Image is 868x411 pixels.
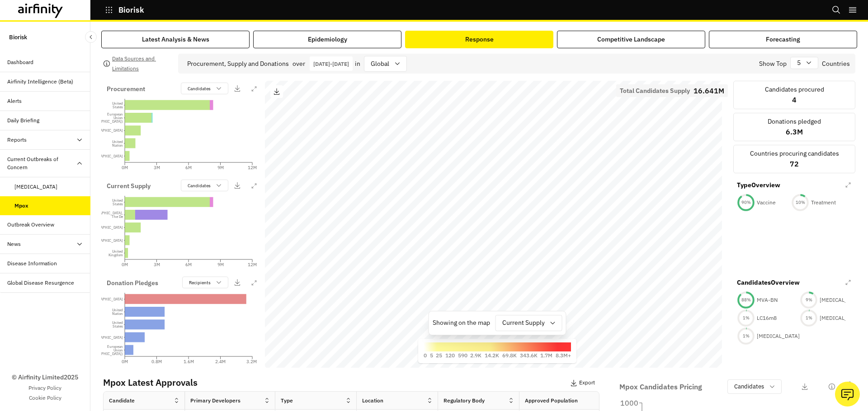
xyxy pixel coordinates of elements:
div: 88 % [737,297,755,303]
p: 14.2K [485,351,499,360]
tspan: 3M [154,262,160,268]
tspan: 0M [122,359,128,365]
tspan: United [112,249,123,254]
tspan: 6M [185,262,192,268]
p: Current Supply [107,181,151,191]
div: Global Disease Resurgence [7,279,74,287]
div: Response [465,35,494,44]
div: [MEDICAL_DATA] [14,183,57,191]
tspan: [GEOGRAPHIC_DATA], [85,211,123,215]
div: Reports [7,136,27,144]
p: LC16m8 [757,314,777,322]
tspan: [GEOGRAPHIC_DATA] [86,154,123,158]
div: Forecasting [766,35,800,44]
div: Alerts [7,97,22,105]
p: 6.3M [786,126,803,137]
canvas: Map [265,81,722,368]
tspan: States [113,202,123,206]
div: Dashboard [7,58,33,66]
p: 1.7M [540,351,552,360]
button: Close Sidebar [85,31,97,43]
tspan: [GEOGRAPHIC_DATA] [86,238,123,243]
tspan: The De [112,214,123,219]
p: Treatment [811,199,836,207]
p: Candidates procured [765,85,824,94]
tspan: 0M [122,165,128,171]
tspan: European [107,344,123,349]
p: Donation Pledges [107,278,158,288]
tspan: United [112,308,123,313]
tspan: 3M [154,165,160,171]
p: 8.3M+ [556,351,571,360]
p: Candidates [188,182,211,189]
p: MVA-BN [757,296,778,304]
a: Cookie Policy [29,394,61,402]
div: Regulatory Body [443,397,485,405]
tspan: 0M [122,262,128,268]
tspan: European [107,112,123,116]
div: 1 % [800,315,818,321]
div: Type [281,397,293,405]
p: 590 [458,351,467,360]
p: Countries [822,59,850,69]
p: 0 [424,351,427,360]
p: Total Candidates Supply [620,88,690,94]
p: [DATE] - [DATE] [313,60,349,67]
div: Mpox [14,202,28,210]
tspan: United [112,198,123,203]
p: Recipients [189,279,211,286]
tspan: Kingdom [108,253,123,257]
p: [MEDICAL_DATA] [820,296,863,304]
tspan: 1.6M [184,359,194,365]
tspan: 1000 [620,398,638,407]
tspan: [GEOGRAPHIC_DATA] [86,335,123,340]
button: Search [832,2,841,18]
tspan: 9M [217,165,224,171]
div: Competitive Landscape [597,35,665,44]
tspan: States [113,324,123,329]
p: Procurement [107,84,145,94]
p: [MEDICAL_DATA] [757,332,800,340]
p: over [292,59,305,69]
p: Mpox Latest Approvals [103,376,599,389]
tspan: [GEOGRAPHIC_DATA] [86,226,123,230]
button: Biorisk [105,2,144,18]
tspan: 12M [248,165,257,171]
p: 2.9K [470,351,481,360]
p: Donations pledged [768,117,821,126]
tspan: 3.2M [246,359,257,365]
div: 1 % [737,315,755,321]
tspan: United [112,139,123,144]
div: Airfinity Intelligence (Beta) [7,78,73,86]
tspan: 9M [217,262,224,268]
p: Type Overview [737,180,780,190]
p: 4 [792,94,797,105]
p: 120 [445,351,455,360]
p: [MEDICAL_DATA] [820,314,863,322]
tspan: United [112,101,123,106]
a: Privacy Policy [28,384,61,392]
tspan: Union [113,115,123,120]
tspan: 2.4M [215,359,226,365]
div: Disease Information [7,259,57,268]
p: © Airfinity Limited 2025 [12,373,78,382]
p: 72 [790,158,799,169]
div: Latest Analysis & News [142,35,209,44]
p: 5 [797,58,801,68]
div: 90 % [737,199,755,206]
button: Export [570,376,595,390]
tspan: ([GEOGRAPHIC_DATA]) [84,119,123,124]
p: 16.641M [693,88,724,94]
tspan: United [112,321,123,325]
p: 5 [430,351,433,360]
p: 25 [436,351,442,360]
p: 69.8K [502,351,517,360]
button: Ask our analysts [835,382,860,406]
div: Current Outbreaks of Concern [7,155,76,171]
div: News [7,240,21,248]
p: Showing on the map [433,318,490,328]
p: Export [579,379,595,386]
div: Primary Developers [190,397,241,405]
div: Candidate [109,397,135,405]
p: Candidates [734,382,764,391]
